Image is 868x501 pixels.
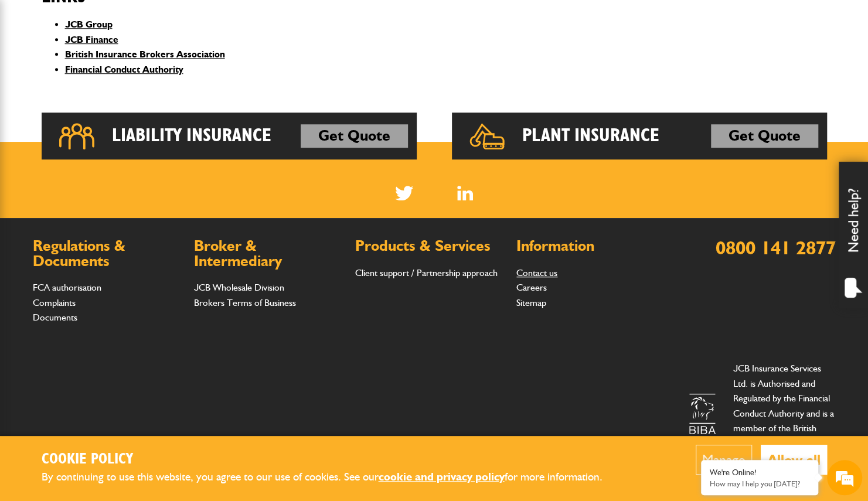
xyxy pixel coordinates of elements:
div: We're Online! [710,468,809,478]
a: Financial Conduct Authority [65,64,183,75]
a: Sitemap [516,297,546,308]
a: Contact us [516,267,557,278]
p: JCB Insurance Services Ltd. is Authorised and Regulated by the Financial Conduct Authority and is... [733,361,836,466]
a: Get Quote [711,124,818,148]
div: Chat with us now [61,66,197,81]
h2: Products & Services [355,238,505,254]
img: d_20077148190_company_1631870298795_20077148190 [20,65,49,81]
img: Twitter [395,186,413,200]
a: British Insurance Brokers Association [65,49,225,60]
a: Get Quote [301,124,408,148]
h2: Regulations & Documents [33,238,182,268]
input: Enter your phone number [15,178,214,203]
input: Enter your last name [15,108,214,134]
button: Allow all [761,445,827,475]
a: Brokers Terms of Business [194,297,296,308]
em: Start Chat [159,361,213,377]
a: JCB Wholesale Division [194,282,284,293]
a: FCA authorisation [33,282,101,293]
a: Documents [33,312,77,323]
p: How may I help you today? [710,479,809,488]
a: JCB Group [65,19,113,30]
a: 0800 141 2877 [716,236,836,259]
a: Client support / Partnership approach [355,267,498,278]
a: cookie and privacy policy [379,470,505,483]
a: JCB Finance [65,34,118,45]
h2: Plant Insurance [522,124,659,148]
h2: Information [516,238,666,254]
a: LinkedIn [457,186,473,200]
a: Careers [516,282,547,293]
input: Enter your email address [15,143,214,169]
h2: Liability Insurance [112,124,271,148]
button: Manage [696,445,752,475]
a: Complaints [33,297,76,308]
img: Linked In [457,186,473,200]
div: Minimize live chat window [192,6,220,34]
div: Need help? [839,162,868,308]
h2: Cookie Policy [42,451,622,469]
h2: Broker & Intermediary [194,238,343,268]
p: By continuing to use this website, you agree to our use of cookies. See our for more information. [42,468,622,486]
textarea: Type your message and hit 'Enter' [15,212,214,352]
